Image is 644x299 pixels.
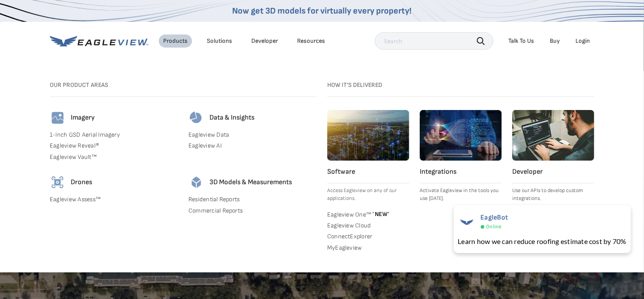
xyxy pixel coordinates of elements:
a: Integrations Activate Eagleview in the tools you use [DATE]. [420,110,502,203]
a: Eagleview Data [188,131,317,139]
a: Eagleview Cloud [327,222,409,230]
div: Learn how we can reduce roofing estimate cost by 70% [458,236,627,247]
div: Talk To Us [508,37,534,45]
div: Login [575,37,590,45]
a: Residential Reports [188,196,317,203]
h4: 3D Models & Measurements [209,178,292,187]
div: Solutions [207,37,232,45]
input: Search [375,32,493,50]
img: 3d-models-icon.svg [188,175,204,190]
a: Commercial Reports [188,207,317,215]
a: Eagleview Assess™ [50,196,178,203]
img: drones-icon.svg [50,175,65,190]
span: Online [486,223,502,230]
a: Now get 3D models for virtually every property! [233,6,412,16]
div: Products [163,37,188,45]
h4: Integrations [420,168,502,176]
a: Eagleview Reveal® [50,142,178,150]
p: Use our APIs to develop custom integrations. [512,187,594,203]
a: Eagleview One™ *NEW* [327,210,409,218]
h3: How it's Delivered [327,81,594,89]
div: Resources [297,37,325,45]
span: EagleBot [481,213,508,222]
h4: Drones [71,178,92,187]
img: software.webp [327,110,409,161]
a: 1-Inch GSD Aerial Imagery [50,131,178,139]
h4: Imagery [71,113,95,122]
img: EagleBot [458,213,476,231]
a: ConnectExplorer [327,233,409,241]
h3: Our Product Areas [50,81,317,89]
img: developer.webp [512,110,594,161]
img: imagery-icon.svg [50,110,65,126]
a: Developer [251,37,278,45]
p: Access Eagleview on any of our applications. [327,187,409,203]
a: MyEagleview [327,244,409,252]
img: integrations.webp [420,110,502,161]
span: NEW [371,210,390,218]
h4: Developer [512,168,594,176]
img: data-icon.svg [188,110,204,126]
a: Eagleview AI [188,142,317,150]
h4: Data & Insights [209,113,254,122]
h4: Software [327,168,409,176]
p: Activate Eagleview in the tools you use [DATE]. [420,187,502,203]
a: Eagleview Vault™ [50,153,178,161]
a: Developer Use our APIs to develop custom integrations. [512,110,594,203]
a: Buy [550,37,560,45]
